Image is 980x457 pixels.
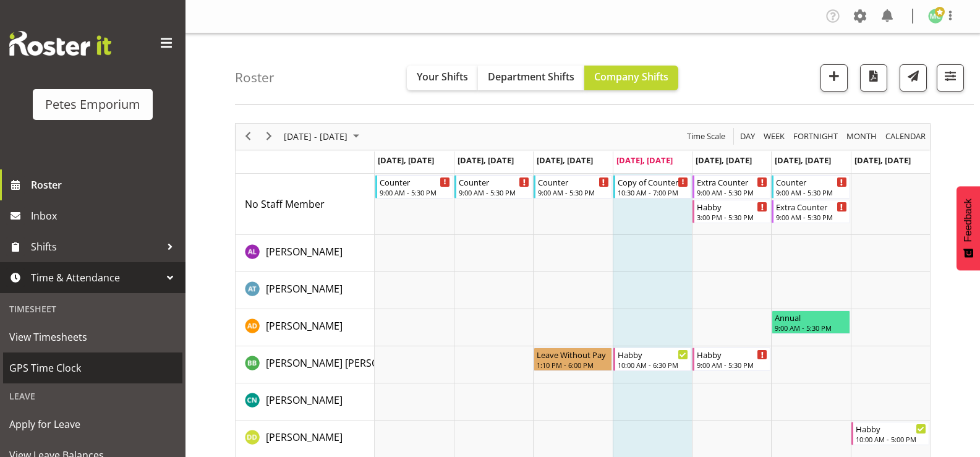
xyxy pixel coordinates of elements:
[237,124,258,150] div: previous period
[772,310,850,334] div: Amelia Denz"s event - Annual Begin From Saturday, August 23, 2025 at 9:00:00 AM GMT+12:00 Ends At...
[686,129,726,144] span: Time Scale
[261,129,278,144] button: Next
[45,95,140,114] div: Petes Emporium
[772,175,850,199] div: No Staff Member"s event - Counter Begin From Saturday, August 23, 2025 at 9:00:00 AM GMT+12:00 En...
[9,31,111,56] img: Rosterit website logo
[697,360,767,370] div: 9:00 AM - 5:30 PM
[963,199,974,242] span: Feedback
[697,200,767,213] div: Habby
[266,244,343,259] a: [PERSON_NAME]
[236,383,375,421] td: Christine Neville resource
[245,197,325,211] a: No Staff Member
[266,319,343,333] span: [PERSON_NAME]
[407,66,478,90] button: Your Shifts
[9,415,176,434] span: Apply for Leave
[762,129,786,144] span: Week
[697,212,767,222] div: 3:00 PM - 5:30 PM
[851,422,929,445] div: Danielle Donselaar"s event - Habby Begin From Sunday, August 24, 2025 at 10:00:00 AM GMT+12:00 En...
[775,155,831,166] span: [DATE], [DATE]
[417,70,468,83] span: Your Shifts
[538,187,608,197] div: 9:00 AM - 5:30 PM
[776,212,846,222] div: 9:00 AM - 5:30 PM
[378,155,434,166] span: [DATE], [DATE]
[279,124,367,150] div: August 18 - 24, 2025
[776,187,846,197] div: 9:00 AM - 5:30 PM
[9,328,176,346] span: View Timesheets
[236,346,375,383] td: Beena Beena resource
[266,245,343,258] span: [PERSON_NAME]
[31,237,161,256] span: Shifts
[792,129,839,144] span: Fortnight
[739,129,756,144] span: Day
[594,70,668,83] span: Company Shifts
[458,155,514,166] span: [DATE], [DATE]
[618,176,688,188] div: Copy of Counter Mid Shift
[775,323,846,333] div: 9:00 AM - 5:30 PM
[697,348,767,361] div: Habby
[884,129,928,144] button: Month
[618,360,688,370] div: 10:00 AM - 6:30 PM
[697,176,767,188] div: Extra Counter
[854,155,911,166] span: [DATE], [DATE]
[236,174,375,235] td: No Staff Member resource
[685,129,728,144] button: Time Scale
[3,322,182,352] a: View Timesheets
[937,64,964,92] button: Filter Shifts
[236,309,375,346] td: Amelia Denz resource
[236,272,375,309] td: Alex-Micheal Taniwha resource
[534,348,611,371] div: Beena Beena"s event - Leave Without Pay Begin From Wednesday, August 20, 2025 at 1:10:00 PM GMT+1...
[454,175,532,199] div: No Staff Member"s event - Counter Begin From Tuesday, August 19, 2025 at 9:00:00 AM GMT+12:00 End...
[375,175,453,199] div: No Staff Member"s event - Counter Begin From Monday, August 18, 2025 at 9:00:00 AM GMT+12:00 Ends...
[856,434,926,444] div: 10:00 AM - 5:00 PM
[380,187,450,197] div: 9:00 AM - 5:30 PM
[772,200,850,223] div: No Staff Member"s event - Extra Counter Begin From Saturday, August 23, 2025 at 9:00:00 AM GMT+12...
[3,352,182,383] a: GPS Time Clock
[266,430,343,445] a: [PERSON_NAME]
[618,348,688,361] div: Habby
[235,70,275,85] h4: Roster
[845,129,878,144] span: Month
[692,175,770,199] div: No Staff Member"s event - Extra Counter Begin From Friday, August 22, 2025 at 9:00:00 AM GMT+12:0...
[845,129,879,144] button: Timeline Month
[791,129,840,144] button: Fortnight
[900,64,927,92] button: Send a list of all shifts for the selected filtered period to all rostered employees.
[236,235,375,272] td: Abigail Lane resource
[776,200,846,213] div: Extra Counter
[3,296,182,322] div: Timesheet
[240,129,257,144] button: Previous
[537,360,608,370] div: 1:10 PM - 6:00 PM
[534,175,611,199] div: No Staff Member"s event - Counter Begin From Wednesday, August 20, 2025 at 9:00:00 AM GMT+12:00 E...
[762,129,787,144] button: Timeline Week
[697,187,767,197] div: 9:00 AM - 5:30 PM
[245,197,325,211] span: No Staff Member
[266,282,343,296] span: [PERSON_NAME]
[31,176,179,194] span: Roster
[266,281,343,296] a: [PERSON_NAME]
[258,124,279,150] div: next period
[538,176,608,188] div: Counter
[266,393,343,407] span: [PERSON_NAME]
[9,359,176,377] span: GPS Time Clock
[31,207,179,225] span: Inbox
[860,64,887,92] button: Download a PDF of the roster according to the set date range.
[613,175,691,199] div: No Staff Member"s event - Copy of Counter Mid Shift Begin From Thursday, August 21, 2025 at 10:30...
[884,129,927,144] span: calendar
[692,200,770,223] div: No Staff Member"s event - Habby Begin From Friday, August 22, 2025 at 3:00:00 PM GMT+12:00 Ends A...
[283,129,349,144] span: [DATE] - [DATE]
[488,70,574,83] span: Department Shifts
[478,66,584,90] button: Department Shifts
[282,129,365,144] button: August 2025
[584,66,678,90] button: Company Shifts
[616,155,673,166] span: [DATE], [DATE]
[957,186,980,270] button: Feedback - Show survey
[459,176,529,188] div: Counter
[266,430,343,444] span: [PERSON_NAME]
[776,176,846,188] div: Counter
[266,393,343,408] a: [PERSON_NAME]
[928,9,943,23] img: melissa-cowen2635.jpg
[856,422,926,435] div: Habby
[537,348,608,361] div: Leave Without Pay
[380,176,450,188] div: Counter
[820,64,848,92] button: Add a new shift
[266,356,422,370] span: [PERSON_NAME] [PERSON_NAME]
